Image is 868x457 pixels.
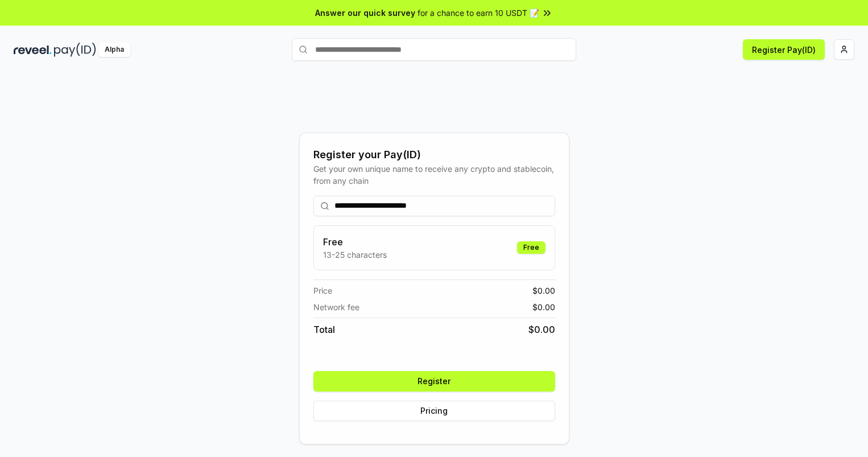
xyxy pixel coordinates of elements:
[517,241,545,254] div: Free
[313,301,359,313] span: Network fee
[54,43,96,57] img: pay_id
[14,43,52,57] img: reveel_dark
[532,285,555,297] span: $ 0.00
[98,43,130,57] div: Alpha
[743,39,825,60] button: Register Pay(ID)
[313,401,555,421] button: Pricing
[313,371,555,392] button: Register
[313,163,555,187] div: Get your own unique name to receive any crypto and stablecoin, from any chain
[323,249,387,261] p: 13-25 characters
[313,285,332,297] span: Price
[323,235,387,249] h3: Free
[313,323,335,336] span: Total
[528,323,555,336] span: $ 0.00
[532,301,555,313] span: $ 0.00
[418,7,539,19] span: for a chance to earn 10 USDT 📝
[313,147,555,163] div: Register your Pay(ID)
[315,7,415,19] span: Answer our quick survey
